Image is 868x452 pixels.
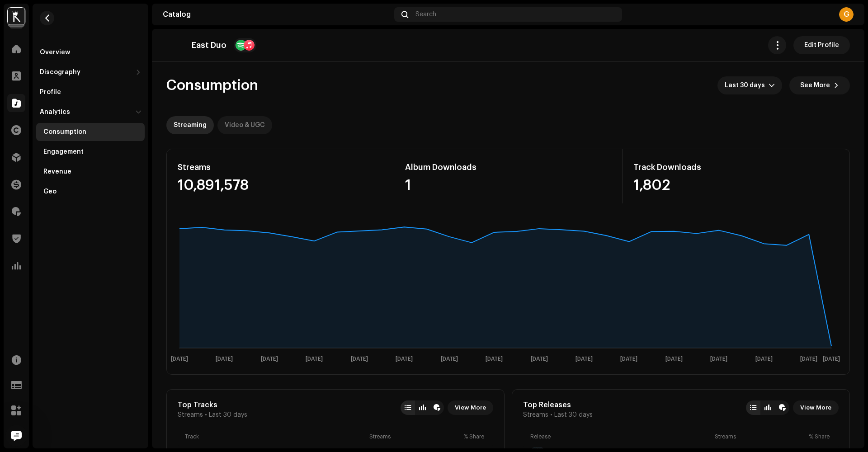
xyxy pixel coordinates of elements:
[192,41,226,50] p: East Duo
[36,143,145,161] re-m-nav-item: Engagement
[43,188,57,195] div: Geo
[36,43,145,61] re-m-nav-item: Overview
[18,64,163,80] p: Hi Gvantsa 👋
[156,14,172,31] div: Close
[576,356,593,362] text: [DATE]
[18,80,163,95] p: How can we help?
[800,76,830,94] span: See More
[185,433,366,440] div: Track
[36,103,145,201] re-m-nav-dropdown: Analytics
[755,356,773,362] text: [DATE]
[455,399,486,417] span: View More
[40,49,70,56] div: Overview
[306,356,323,362] text: [DATE]
[793,400,839,415] button: View More
[463,433,486,440] div: % Share
[13,166,168,183] div: Customer Support
[19,169,151,179] div: Customer Support
[225,116,265,134] div: Video & UGC
[415,11,436,18] span: Search
[523,411,548,419] span: Streams
[5,425,27,447] iframe: Intercom live chat
[633,160,839,174] div: Track Downloads
[40,89,61,96] div: Profile
[809,433,831,440] div: % Share
[448,400,493,415] button: View More
[171,356,188,362] text: [DATE]
[18,17,33,32] img: logo
[205,411,207,419] span: •
[405,178,611,193] div: 1
[40,108,70,116] div: Analytics
[396,356,413,362] text: [DATE]
[36,63,145,81] re-m-nav-dropdown: Discography
[166,36,184,54] img: 33f931a3-01b6-4193-930a-fdcf24b93069
[43,168,71,175] div: Revenue
[554,411,593,419] span: Last 30 days
[178,160,383,174] div: Streams
[35,305,55,311] span: Home
[261,356,278,362] text: [DATE]
[530,433,711,440] div: Release
[166,76,258,94] span: Consumption
[209,411,247,419] span: Last 30 days
[665,356,683,362] text: [DATE]
[178,400,247,410] div: Top Tracks
[36,163,145,181] re-m-nav-item: Revenue
[163,11,391,18] div: Catalog
[351,356,368,362] text: [DATE]
[19,114,151,123] div: Chat with us
[800,356,817,362] text: [DATE]
[174,116,207,134] div: Streaming
[36,183,145,201] re-m-nav-item: Geo
[441,356,458,362] text: [DATE]
[793,36,850,54] button: Edit Profile
[710,356,727,362] text: [DATE]
[405,160,611,174] div: Album Downloads
[531,356,548,362] text: [DATE]
[120,305,151,311] span: Messages
[769,76,775,94] div: dropdown trigger
[620,356,637,362] text: [DATE]
[216,356,233,362] text: [DATE]
[804,36,839,54] span: Edit Profile
[40,69,80,76] div: Discography
[839,7,854,22] div: G
[633,178,839,193] div: 1,802
[523,400,593,410] div: Top Releases
[789,76,850,94] button: See More
[19,153,162,162] div: Create a ticket
[725,76,769,94] span: Last 30 days
[369,433,460,440] div: Streams
[486,356,503,362] text: [DATE]
[36,123,145,141] re-m-nav-item: Consumption
[19,123,151,133] div: We typically reply within 12 hours
[123,14,141,33] img: Profile image for Support
[90,282,181,318] button: Messages
[43,128,86,136] div: Consumption
[36,83,145,101] re-m-nav-item: Profile
[800,399,831,417] span: View More
[43,148,84,155] div: Engagement
[823,356,840,362] text: [DATE]
[550,411,552,419] span: •
[7,7,25,25] img: e9e70cf3-c49a-424f-98c5-fab0222053be
[178,411,203,419] span: Streams
[9,106,172,141] div: Chat with usWe typically reply within 12 hours
[715,433,805,440] div: Streams
[178,178,383,193] div: 10,891,578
